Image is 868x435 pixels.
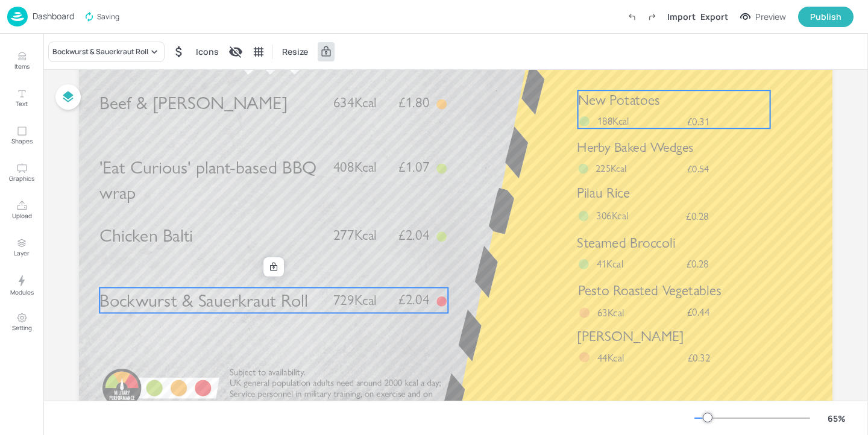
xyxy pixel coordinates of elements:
[193,42,221,61] div: Icons
[52,46,148,57] div: Bockwurst & Sauerkraut Roll
[169,42,189,61] div: Hide symbol
[577,328,684,345] span: [PERSON_NAME]
[577,139,693,155] span: Herby Baked Wedges
[398,228,429,242] span: £2.04
[798,7,854,27] button: Publish
[33,12,74,20] p: Dashboard
[642,7,662,27] label: Redo (Ctrl + Y)
[596,163,626,175] span: 225Kcal
[597,306,624,319] span: 63Kcal
[7,7,28,27] img: logo-86c26b7e.jpg
[733,8,793,26] button: Preview
[597,115,629,128] span: 188Kcal
[597,258,623,271] span: 41Kcal
[578,282,722,299] span: Pesto Roasted Vegetables
[333,292,377,308] span: 729Kcal
[621,7,642,27] label: Undo (Ctrl + Z)
[687,116,709,127] span: £0.31
[700,10,728,23] div: Export
[280,45,310,58] span: Resize
[398,160,429,174] span: £1.07
[577,234,675,251] span: Steamed Broccoli
[578,92,660,108] span: New Potatoes
[687,307,709,318] span: £0.44
[688,353,710,363] span: £0.32
[226,42,245,61] div: Display condition
[687,258,709,269] span: £0.28
[333,95,377,111] span: 634Kcal
[84,11,119,23] span: Saving
[810,10,841,23] div: Publish
[686,211,708,221] span: £0.28
[99,289,308,311] span: Bockwurst & Sauerkraut Roll
[687,164,709,174] span: £0.54
[398,96,429,110] span: £1.80
[99,225,193,246] span: Chicken Balti
[596,210,628,222] span: 306Kcal
[99,92,288,114] span: Beef & [PERSON_NAME]
[333,159,377,175] span: 408Kcal
[577,184,630,201] span: Pilau Rice
[99,156,316,203] span: 'Eat Curious' plant-based BBQ wrap
[398,293,429,307] span: £2.04
[333,227,377,243] span: 277Kcal
[597,352,624,365] span: 44Kcal
[755,10,786,23] div: Preview
[667,10,696,23] div: Import
[822,412,851,425] div: 65 %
